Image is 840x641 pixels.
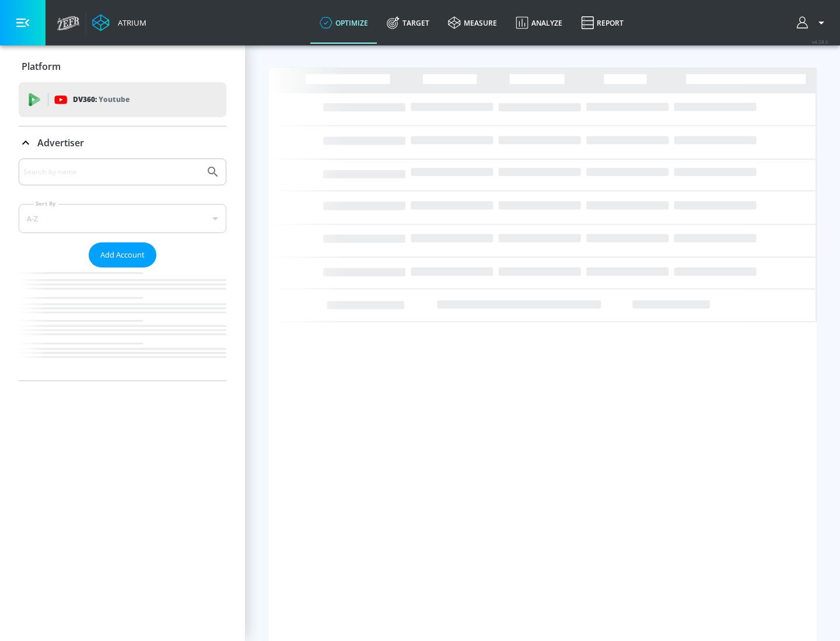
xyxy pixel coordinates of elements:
a: measure [439,2,506,44]
a: Analyze [506,2,572,44]
span: v 4.28.0 [812,38,828,45]
a: Atrium [92,14,146,31]
div: Advertiser [19,126,226,159]
div: Platform [19,50,226,83]
p: Platform [22,60,61,73]
a: Target [377,2,439,44]
nav: list of Advertiser [19,267,226,381]
p: Advertiser [37,136,84,149]
div: Atrium [113,17,146,28]
div: Advertiser [19,159,226,381]
label: Sort By [33,200,58,207]
a: Report [572,2,633,44]
input: Search by name [23,164,200,179]
p: Youtube [99,93,129,105]
button: Add Account [89,242,156,267]
a: optimize [310,2,377,44]
div: A-Z [19,204,226,233]
p: DV360: [73,93,129,106]
span: Add Account [100,248,145,262]
div: DV360: Youtube [19,82,226,117]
